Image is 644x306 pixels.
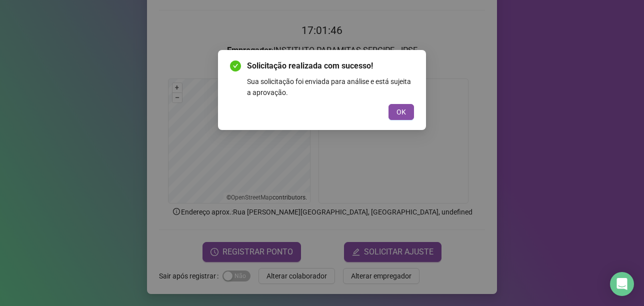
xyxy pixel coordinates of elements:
button: OK [388,104,414,120]
div: Sua solicitação foi enviada para análise e está sujeita a aprovação. [247,76,414,98]
span: Solicitação realizada com sucesso! [247,60,414,72]
div: Open Intercom Messenger [610,272,634,296]
span: OK [396,106,406,117]
span: check-circle [230,60,241,71]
